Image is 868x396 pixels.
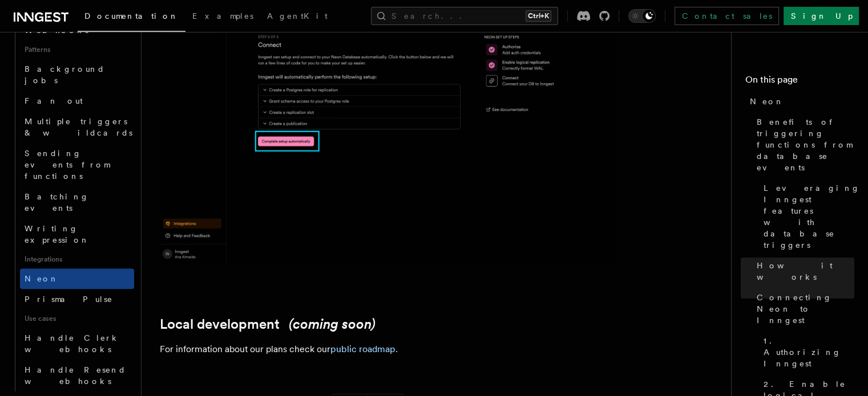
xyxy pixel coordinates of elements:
a: Handle Clerk webhooks [20,328,134,360]
span: Examples [192,11,253,21]
a: Benefits of triggering functions from database events [752,112,854,178]
a: Leveraging Inngest features with database triggers [759,178,854,255]
span: Writing expression [25,224,90,244]
a: Prisma Pulse [20,289,134,309]
a: Examples [185,3,260,31]
span: Leveraging Inngest features with database triggers [764,182,860,251]
a: Fan out [20,91,134,111]
span: Handle Resend webhooks [25,365,126,386]
span: Multiple triggers & wildcards [25,117,132,137]
span: Prisma Pulse [25,295,113,304]
a: Background jobs [20,59,134,91]
span: Neon [750,96,784,107]
a: Batching events [20,186,134,218]
span: Neon [25,274,59,283]
a: 1. Authorizing Inngest [759,330,854,374]
button: Toggle dark mode [628,9,656,23]
em: (coming soon) [289,316,376,332]
a: Writing expression [20,218,134,250]
span: 1. Authorizing Inngest [764,335,854,369]
a: Connecting Neon to Inngest [752,287,854,330]
span: Handle Clerk webhooks [25,333,120,354]
a: How it works [752,255,854,287]
span: Benefits of triggering functions from database events [757,116,854,173]
span: Patterns [20,40,134,59]
button: Search...Ctrl+K [371,7,558,25]
span: Use cases [20,309,134,328]
h4: On this page [745,73,854,91]
span: Documentation [84,11,179,21]
a: Sign Up [784,7,859,25]
a: Neon [20,268,134,289]
p: For information about our plans check our [160,341,616,357]
span: Background jobs [25,64,105,85]
a: Neon [745,91,854,112]
a: Sending events from functions [20,143,134,186]
a: AgentKit [260,3,334,31]
span: Integrations [20,250,134,268]
span: Connecting Neon to Inngest [757,292,854,326]
a: Handle Resend webhooks [20,360,134,391]
span: Batching events [25,192,89,213]
a: Contact sales [675,7,779,25]
span: How it works [757,260,854,283]
span: Fan out [25,96,83,105]
a: Multiple triggers & wildcards [20,111,134,143]
a: Documentation [78,3,185,32]
kbd: Ctrl+K [526,10,551,22]
span: Sending events from functions [25,149,110,181]
span: AgentKit [267,11,328,21]
a: Local development(coming soon) [160,316,376,332]
a: public roadmap. [330,344,398,354]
